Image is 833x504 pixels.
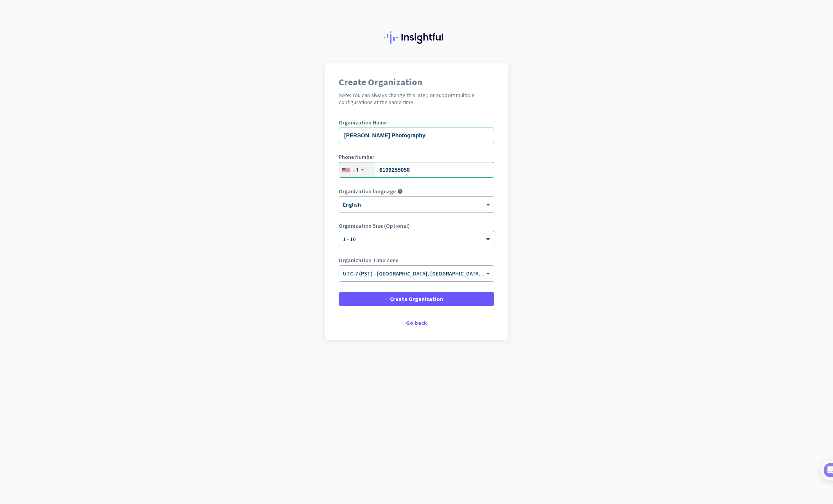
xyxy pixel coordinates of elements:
label: Organization Time Zone [339,257,494,263]
h1: Create Organization [339,77,494,87]
label: Organization Size (Optional) [339,223,494,229]
div: +1 [352,166,359,174]
button: Create Organization [339,292,494,306]
div: Go back [339,320,494,326]
label: Organization language [339,189,396,194]
label: Organization Name [339,120,494,125]
input: 201-555-0123 [339,162,494,178]
span: Create Organization [390,295,443,303]
i: help [397,189,403,194]
input: What is the name of your organization? [339,128,494,143]
label: Phone Number [339,154,494,160]
img: Insightful [384,31,449,44]
h2: Note: You can always change this later, or support multiple configurations at the same time [339,92,494,106]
